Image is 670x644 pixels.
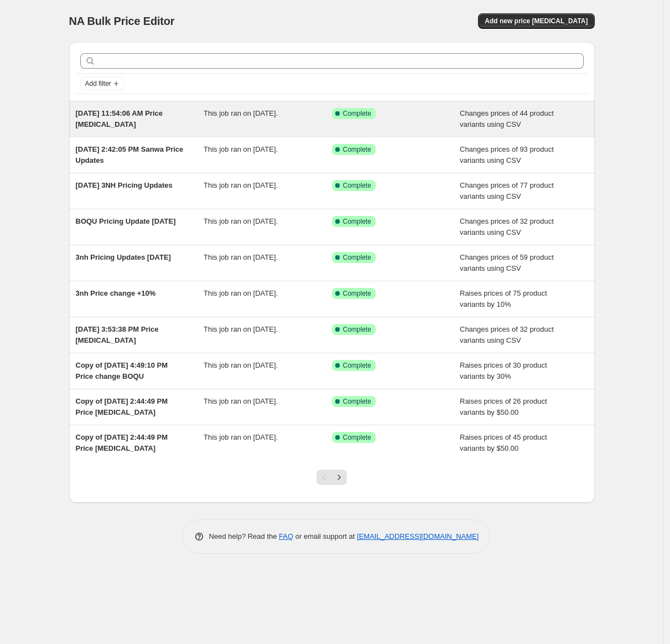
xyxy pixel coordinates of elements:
[293,532,357,540] span: or email support at
[460,289,547,308] span: Raises prices of 75 product variants by 10%
[204,253,278,261] span: This job ran on [DATE].
[460,253,554,272] span: Changes prices of 59 product variants using CSV
[204,325,278,333] span: This job ran on [DATE].
[460,361,547,380] span: Raises prices of 30 product variants by 30%
[460,109,554,128] span: Changes prices of 44 product variants using CSV
[69,15,175,27] span: NA Bulk Price Editor
[85,79,111,88] span: Add filter
[204,289,278,297] span: This job ran on [DATE].
[209,532,279,540] span: Need help? Read the
[343,253,371,262] span: Complete
[357,532,479,540] a: [EMAIL_ADDRESS][DOMAIN_NAME]
[204,361,278,369] span: This job ran on [DATE].
[343,181,371,190] span: Complete
[76,217,176,225] span: BOQU Pricing Update [DATE]
[343,145,371,154] span: Complete
[478,13,594,29] button: Add new price [MEDICAL_DATA]
[343,433,371,442] span: Complete
[76,397,168,416] span: Copy of [DATE] 2:44:49 PM Price [MEDICAL_DATA]
[343,361,371,370] span: Complete
[204,109,278,117] span: This job ran on [DATE].
[460,325,554,344] span: Changes prices of 32 product variants using CSV
[204,181,278,189] span: This job ran on [DATE].
[204,397,278,405] span: This job ran on [DATE].
[460,217,554,236] span: Changes prices of 32 product variants using CSV
[343,109,371,118] span: Complete
[460,397,547,416] span: Raises prices of 26 product variants by $50.00
[279,532,293,540] a: FAQ
[331,470,347,485] button: Next
[343,217,371,226] span: Complete
[343,397,371,406] span: Complete
[204,433,278,441] span: This job ran on [DATE].
[204,145,278,153] span: This job ran on [DATE].
[343,325,371,334] span: Complete
[485,17,588,25] span: Add new price [MEDICAL_DATA]
[76,253,171,261] span: 3nh Pricing Updates [DATE]
[76,109,163,128] span: [DATE] 11:54:06 AM Price [MEDICAL_DATA]
[76,289,156,297] span: 3nh Price change +10%
[80,77,124,90] button: Add filter
[204,217,278,225] span: This job ran on [DATE].
[460,181,554,200] span: Changes prices of 77 product variants using CSV
[76,145,184,164] span: [DATE] 2:42:05 PM Sanwa Price Updates
[76,361,168,380] span: Copy of [DATE] 4:49:10 PM Price change BOQU
[76,181,173,189] span: [DATE] 3NH Pricing Updates
[460,145,554,164] span: Changes prices of 93 product variants using CSV
[343,289,371,298] span: Complete
[316,470,347,485] nav: Pagination
[76,433,168,452] span: Copy of [DATE] 2:44:49 PM Price [MEDICAL_DATA]
[460,433,547,452] span: Raises prices of 45 product variants by $50.00
[76,325,159,344] span: [DATE] 3:53:38 PM Price [MEDICAL_DATA]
